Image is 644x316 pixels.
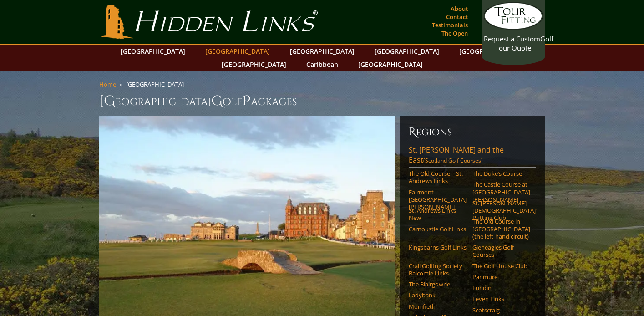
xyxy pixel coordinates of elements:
a: Gleneagles Golf Courses [472,244,530,259]
a: Caribbean [302,58,343,71]
a: The Old Course – St. Andrews Links [409,170,467,185]
a: St. [PERSON_NAME] and the East(Scotland Golf Courses) [409,145,536,168]
a: [GEOGRAPHIC_DATA] [354,58,427,71]
a: The Open [439,27,470,40]
a: Crail Golfing Society Balcomie Links [409,262,467,277]
a: Fairmont [GEOGRAPHIC_DATA][PERSON_NAME] [409,189,467,211]
span: G [211,92,223,110]
a: The Blairgowrie [409,280,467,288]
a: Scotscraig [472,306,530,314]
span: (Scotland Golf Courses) [423,157,483,164]
a: Home [99,80,116,88]
a: About [448,2,470,15]
a: Lundin [472,284,530,291]
a: Kingsbarns Golf Links [409,244,467,251]
a: Request a CustomGolf Tour Quote [484,2,543,52]
span: P [242,92,251,110]
a: St. [PERSON_NAME] [DEMOGRAPHIC_DATA]’ Putting Club [472,199,530,222]
a: [GEOGRAPHIC_DATA] [370,45,444,58]
a: Testimonials [430,19,470,31]
span: Request a Custom [484,34,540,43]
a: The Old Course in [GEOGRAPHIC_DATA] (the left-hand circuit) [472,218,530,240]
a: [GEOGRAPHIC_DATA] [217,58,291,71]
a: The Duke’s Course [472,170,530,177]
a: The Golf House Club [472,262,530,270]
a: Contact [444,10,470,23]
a: [GEOGRAPHIC_DATA] [285,45,359,58]
a: [GEOGRAPHIC_DATA] [455,45,528,58]
a: Panmure [472,273,530,280]
a: Ladybank [409,291,467,299]
li: [GEOGRAPHIC_DATA] [126,80,188,88]
h1: [GEOGRAPHIC_DATA] olf ackages [99,92,545,110]
a: St. Andrews Links–New [409,207,467,222]
a: Monifieth [409,303,467,310]
h6: Regions [409,125,536,139]
a: The Castle Course at [GEOGRAPHIC_DATA][PERSON_NAME] [472,181,530,203]
a: Carnoustie Golf Links [409,225,467,233]
a: [GEOGRAPHIC_DATA] [201,45,274,58]
a: Leven Links [472,295,530,302]
a: [GEOGRAPHIC_DATA] [116,45,190,58]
